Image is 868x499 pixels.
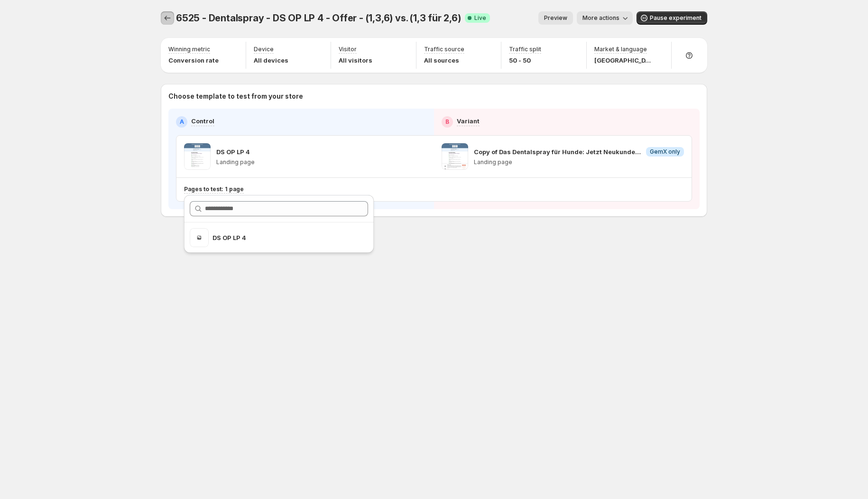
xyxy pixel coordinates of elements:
h2: A [180,118,184,126]
p: DS OP LP 4 [212,233,338,242]
span: Preview [544,14,567,22]
p: Variant [457,116,480,126]
p: Winning metric [168,46,210,53]
p: Pages to test: 1 page [184,185,244,193]
h2: B [445,118,449,126]
p: Control [191,116,214,126]
img: DS OP LP 4 [190,228,209,247]
span: Live [474,14,486,22]
button: More actions [577,11,633,25]
p: 50 - 50 [509,55,541,65]
p: Landing page [474,158,684,166]
img: DS OP LP 4 [184,143,211,170]
p: Visitor [339,46,357,53]
button: Pause experiment [637,11,707,25]
span: Pause experiment [650,14,702,22]
p: Traffic source [424,46,464,53]
p: Landing page [216,158,255,166]
span: 6525 - Dentalspray - DS OP LP 4 - Offer - (1,3,6) vs. (1,3 für 2,6) [176,12,461,24]
p: All devices [254,55,288,65]
button: Preview [538,11,573,25]
p: DS OP LP 4 [216,147,250,157]
span: More actions [582,14,619,22]
p: All sources [424,55,464,65]
span: GemX only [650,148,680,156]
p: Traffic split [509,46,541,53]
p: Choose template to test from your store [168,92,700,101]
p: Copy of Das Dentalspray für Hunde: Jetzt Neukunden Deal sichern!-v1 [474,147,642,157]
p: Market & language [594,46,647,53]
p: [GEOGRAPHIC_DATA] [594,55,651,65]
p: All visitors [339,55,372,65]
button: Experiments [161,11,174,25]
p: Device [254,46,274,53]
p: Conversion rate [168,55,219,65]
img: Copy of Das Dentalspray für Hunde: Jetzt Neukunden Deal sichern!-v1 [442,143,468,170]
